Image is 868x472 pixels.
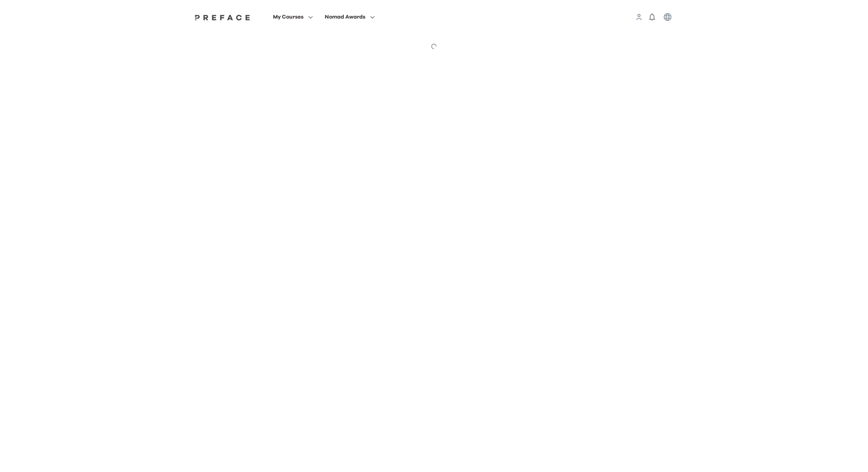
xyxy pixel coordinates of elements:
[322,12,377,22] button: Nomad Awards
[325,12,365,22] span: Nomad Awards
[193,14,252,20] img: Preface Logo
[193,14,252,20] a: Preface Logo
[273,12,304,22] span: My Courses
[271,12,315,22] button: My Courses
